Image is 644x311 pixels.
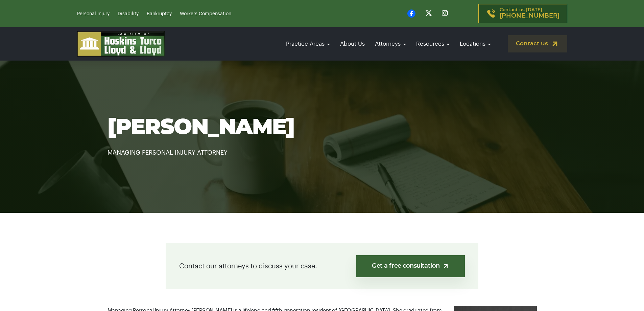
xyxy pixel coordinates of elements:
[500,13,559,19] span: [PHONE_NUMBER]
[372,34,409,53] a: Attorneys
[166,243,478,289] div: Contact our attorneys to discuss your case.
[147,12,172,16] a: Bankruptcy
[180,12,231,16] a: Workers Compensation
[118,12,139,16] a: Disability
[508,35,567,52] a: Contact us
[283,34,333,53] a: Practice Areas
[337,34,368,53] a: About Us
[442,263,449,270] img: arrow-up-right-light.svg
[108,116,537,139] h1: [PERSON_NAME]
[456,34,494,53] a: Locations
[478,4,567,23] a: Contact us [DATE][PHONE_NUMBER]
[77,12,110,16] a: Personal Injury
[500,8,559,19] p: Contact us [DATE]
[108,139,537,158] p: MANAGING PERSONAL INJURY ATTORNEY
[356,255,465,277] a: Get a free consultation
[413,34,453,53] a: Resources
[77,31,165,57] img: logo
